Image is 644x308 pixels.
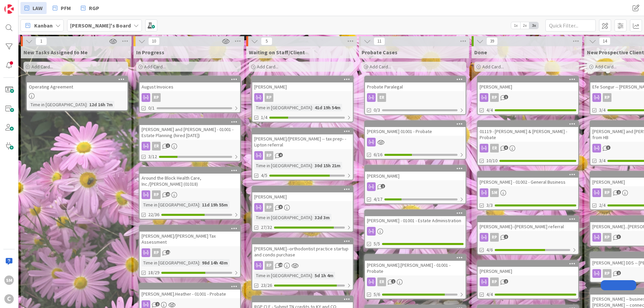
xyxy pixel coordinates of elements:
div: SM [478,188,578,197]
div: RP [603,233,611,242]
a: [PERSON_NAME]--[PERSON_NAME] referralRP4/6 [477,215,579,255]
span: LAW [33,4,43,12]
div: [PERSON_NAME]/[PERSON_NAME] Tax Assessment [140,232,240,246]
img: Visit kanbanzone.com [4,4,14,14]
div: [PERSON_NAME] [365,172,466,180]
span: 1 [166,143,170,148]
div: ER [365,278,466,286]
span: 2 [381,184,385,188]
span: 1 [391,279,395,284]
div: RP [140,248,240,257]
div: [PERSON_NAME] - 01001 - Estate Administration [365,216,466,225]
div: RP [603,269,611,278]
div: ER [365,93,466,102]
a: PFM [49,2,75,14]
div: RP [265,261,273,270]
a: August InvoicesRP0/1 [139,76,241,113]
div: RP [490,233,499,242]
span: : [312,214,313,221]
span: 10 [148,37,160,45]
div: Probate Paralegal [365,82,466,91]
a: Operating AgreementTime in [GEOGRAPHIC_DATA]:12d 16h 7m [26,76,128,111]
a: [PERSON_NAME]RPTime in [GEOGRAPHIC_DATA]:41d 19h 54m1/4 [252,76,354,122]
div: [PERSON_NAME] - 01001 - Estate Administration [365,210,466,225]
span: Add Card... [32,64,53,70]
span: 11 [166,250,170,254]
div: [PERSON_NAME].Heather - 01001 - Probate [140,284,240,298]
div: [PERSON_NAME] - 01002 - General Business [478,178,578,186]
span: 14 [599,37,610,45]
a: LAW [20,2,47,14]
span: In Progress [136,49,164,56]
span: 3/3 [486,202,493,209]
div: Around the Block Health Care, Inc./[PERSON_NAME] (01018) [140,168,240,188]
a: [PERSON_NAME]/[PERSON_NAME] -- tax prep- - Lipton referralRPTime in [GEOGRAPHIC_DATA]:30d 15h 21m4/5 [252,128,354,180]
div: [PERSON_NAME] 01001 - Probate [365,127,466,136]
div: 12d 16h 7m [88,101,114,108]
input: Quick Filter... [545,19,596,32]
span: New Tasks Assigned to Me [23,49,88,56]
div: Time in [GEOGRAPHIC_DATA] [254,162,312,169]
div: [PERSON_NAME] [252,82,353,91]
a: RGP [77,2,103,14]
span: 6 [504,145,508,150]
span: : [87,101,88,108]
span: 2 [616,271,621,275]
span: : [312,162,313,169]
a: [PERSON_NAME]RPTime in [GEOGRAPHIC_DATA]:32d 3m27/32 [252,186,354,232]
span: 6/16 [374,151,382,158]
span: 27/32 [261,224,272,231]
div: [PERSON_NAME]--[PERSON_NAME] referral [478,216,578,231]
div: 30d 15h 21m [313,162,342,169]
span: 4/4 [486,107,493,114]
span: 2 [504,235,508,239]
a: [PERSON_NAME] - 01001 - Estate Administration5/5 [364,209,466,249]
div: [PERSON_NAME] - 01002 - General Business [478,172,578,186]
span: Kanban [34,21,53,29]
div: [PERSON_NAME] [478,76,578,91]
span: : [312,272,313,279]
div: [PERSON_NAME] and [PERSON_NAME] - 01001 - Estate Planning (hired [DATE]) [140,125,240,140]
div: RP [490,278,499,286]
div: 5d 1h 4m [313,272,335,279]
span: 2 [504,279,508,284]
span: : [312,104,313,111]
div: RP [478,278,578,286]
div: August Invoices [140,82,240,91]
div: [PERSON_NAME] [478,82,578,91]
a: [PERSON_NAME]RP4/4 [477,76,579,115]
a: [PERSON_NAME].[PERSON_NAME] - 01001 - ProbateER5/6 [364,254,466,299]
span: Add Card... [595,64,616,70]
span: 2x [520,22,529,29]
div: Around the Block Health Care, Inc./[PERSON_NAME] (01018) [140,174,240,188]
span: 4/6 [486,246,493,253]
span: 0/1 [148,105,155,112]
span: 1 [504,95,508,99]
a: [PERSON_NAME]/[PERSON_NAME] Tax AssessmentRPTime in [GEOGRAPHIC_DATA]:98d 14h 43m18/29 [139,225,241,278]
span: Probate Cases [362,49,397,56]
div: ER [152,142,161,150]
span: 9 [278,205,283,209]
a: [PERSON_NAME] - 01002 - General BusinessSM3/3 [477,171,579,210]
div: Time in [GEOGRAPHIC_DATA] [142,259,199,266]
span: PFM [61,4,71,12]
div: [PERSON_NAME] [365,166,466,180]
div: RP [252,203,353,212]
span: 22/36 [148,211,159,218]
div: RP [478,93,578,102]
div: RP [265,93,273,102]
div: RP [265,151,273,160]
span: : [199,201,200,208]
div: [PERSON_NAME] [478,267,578,275]
div: Time in [GEOGRAPHIC_DATA] [29,101,87,108]
span: RGP [89,4,99,12]
div: [PERSON_NAME].[PERSON_NAME] - 01001 - Probate [365,261,466,275]
span: Add Card... [144,64,166,70]
a: [PERSON_NAME] 01001 - Probate6/16 [364,120,466,160]
a: Probate ParalegalER0/3 [364,76,466,115]
div: [PERSON_NAME] [478,261,578,275]
span: Add Card... [257,64,278,70]
span: Add Card... [482,64,504,70]
div: [PERSON_NAME]--orthodontist practice startup and condo purchase [252,238,353,259]
div: RP [478,233,578,242]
